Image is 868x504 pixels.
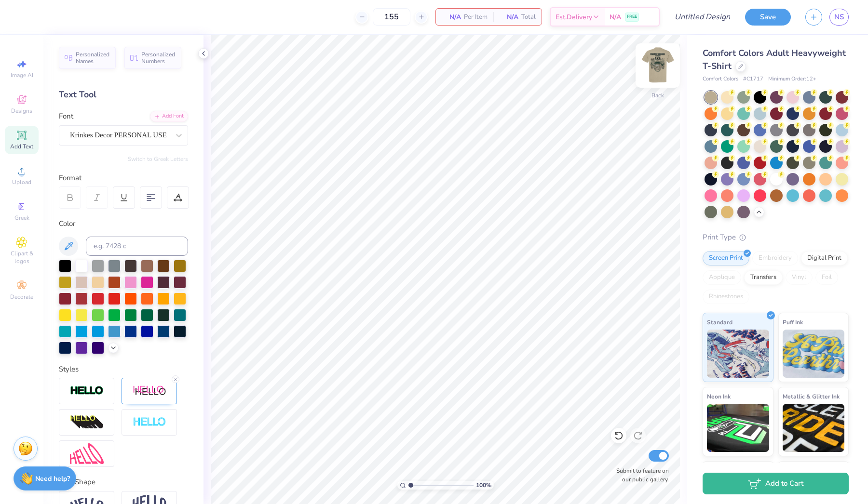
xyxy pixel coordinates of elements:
label: Submit to feature on our public gallery. [611,466,669,484]
div: Applique [703,270,741,285]
img: Stroke [70,385,104,397]
div: Back [651,91,664,100]
div: Digital Print [801,251,848,265]
span: Image AI [11,71,33,79]
span: Est. Delivery [556,12,592,22]
span: Puff Ink [783,317,803,327]
div: Add Font [150,111,188,122]
input: e.g. 7428 c [86,237,188,256]
div: Rhinestones [703,290,749,304]
span: N/A [442,12,461,22]
div: Color [59,218,188,229]
div: Format [59,172,189,184]
span: NS [834,12,844,23]
div: Text Tool [59,88,188,101]
button: Save [745,9,791,26]
span: Decorate [10,293,33,301]
img: Standard [707,330,769,378]
span: Per Item [464,12,488,22]
span: Personalized Numbers [141,51,176,65]
span: Designs [11,107,32,115]
input: – – [373,8,410,26]
span: Add Text [10,143,33,150]
span: FREE [627,13,637,20]
button: Switch to Greek Letters [128,155,188,163]
img: Puff Ink [783,330,845,378]
span: Metallic & Glitter Ink [783,391,840,401]
img: Metallic & Glitter Ink [783,404,845,452]
span: Personalized Names [76,51,110,65]
img: Neon Ink [707,404,769,452]
img: Shadow [133,385,166,397]
span: Upload [12,178,31,186]
div: Transfers [744,270,783,285]
span: Standard [707,317,732,327]
span: Clipart & logos [5,250,39,265]
span: N/A [499,12,518,22]
input: Untitled Design [667,7,738,27]
label: Font [59,111,73,122]
span: Neon Ink [707,391,731,401]
span: Comfort Colors Adult Heavyweight T-Shirt [703,47,846,72]
div: Styles [59,364,188,375]
img: Free Distort [70,443,104,464]
a: NS [829,9,849,26]
button: Add to Cart [703,473,849,494]
span: N/A [610,12,621,22]
div: Foil [815,270,838,285]
span: Comfort Colors [703,75,738,83]
span: 100 % [476,481,491,490]
div: Text Shape [59,477,188,488]
div: Vinyl [786,270,813,285]
span: Total [521,12,536,22]
span: Greek [14,214,29,222]
span: Minimum Order: 12 + [768,75,816,83]
strong: Need help? [35,474,70,483]
div: Print Type [703,232,849,243]
img: Negative Space [133,417,166,428]
span: # C1717 [743,75,763,83]
img: Back [638,46,677,85]
div: Screen Print [703,251,749,265]
img: 3d Illusion [70,415,104,430]
div: Embroidery [752,251,798,265]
